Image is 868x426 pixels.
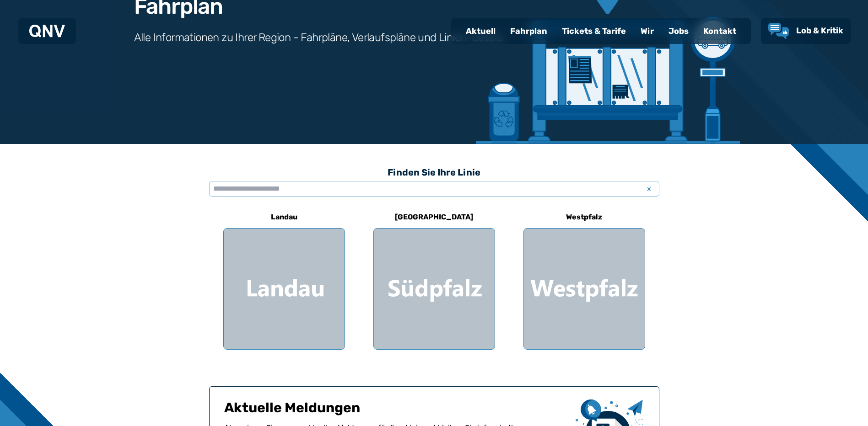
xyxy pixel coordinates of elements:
[555,19,633,43] a: Tickets & Tarife
[503,19,555,43] a: Fahrplan
[633,19,661,43] a: Wir
[209,162,659,182] h3: Finden Sie Ihre Linie
[373,206,495,350] a: [GEOGRAPHIC_DATA] Region Südpfalz
[768,23,843,39] a: Lob & Kritik
[458,19,503,43] a: Aktuell
[643,183,656,194] span: x
[523,206,645,350] a: Westpfalz Region Westpfalz
[562,210,606,224] h6: Westpfalz
[134,30,503,45] h3: Alle Informationen zu Ihrer Region - Fahrpläne, Verlaufspläne und Linien-Details
[29,25,65,37] img: QNV Logo
[224,399,568,422] h1: Aktuelle Meldungen
[661,19,696,43] a: Jobs
[223,206,345,350] a: Landau Region Landau
[29,22,65,40] a: QNV Logo
[391,210,477,224] h6: [GEOGRAPHIC_DATA]
[267,210,301,224] h6: Landau
[796,26,843,36] span: Lob & Kritik
[696,19,744,43] a: Kontakt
